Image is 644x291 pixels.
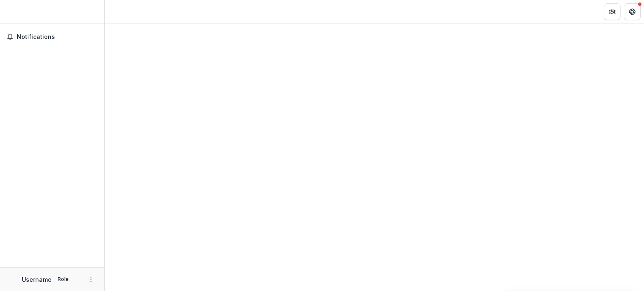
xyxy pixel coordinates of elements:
button: Notifications [3,30,101,44]
span: Notifications [17,33,98,41]
p: Username [22,275,52,284]
button: Get Help [624,3,641,20]
p: Role [55,276,71,283]
button: Partners [604,3,621,20]
button: More [86,274,96,284]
